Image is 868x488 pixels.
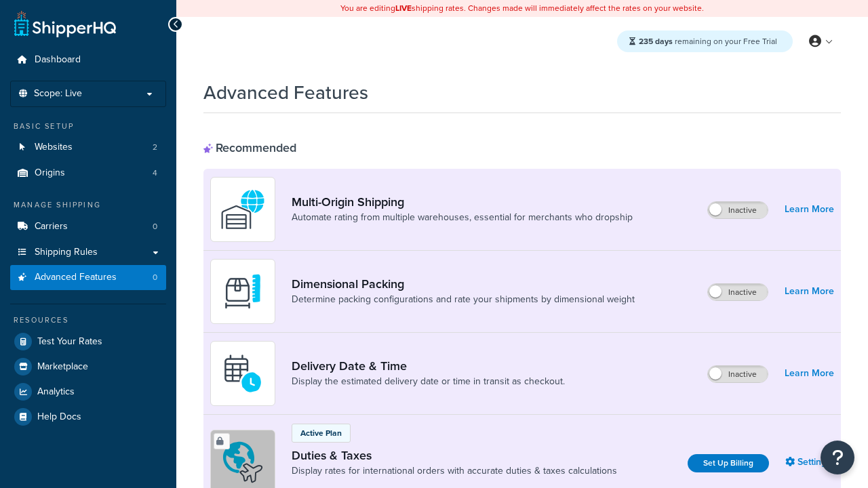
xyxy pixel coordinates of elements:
[639,35,777,47] span: remaining on your Free Trial
[35,142,73,153] span: Websites
[785,364,834,383] a: Learn More
[10,354,166,379] a: Marketplace
[821,441,854,474] button: Open Resource Center
[688,454,769,472] a: Set Up Billing
[37,386,75,398] span: Analytics
[219,186,267,233] img: WatD5o0RtDAAAAAElFTkSuQmCC
[292,211,633,224] a: Automate rating from multiple warehouses, essential for merchants who dropship
[35,167,65,179] span: Origins
[292,448,617,463] a: Duties & Taxes
[300,427,342,439] p: Active Plan
[10,135,166,160] a: Websites2
[708,202,768,218] label: Inactive
[219,268,267,315] img: DTVBYsAAAAAASUVORK5CYII=
[10,47,166,73] a: Dashboard
[35,54,81,66] span: Dashboard
[10,265,166,290] li: Advanced Features
[785,200,834,219] a: Learn More
[10,214,166,239] a: Carriers0
[153,272,157,283] span: 0
[203,140,296,155] div: Recommended
[292,293,635,306] a: Determine packing configurations and rate your shipments by dimensional weight
[10,265,166,290] a: Advanced Features0
[785,453,834,472] a: Settings
[35,272,117,283] span: Advanced Features
[34,88,82,100] span: Scope: Live
[37,361,88,373] span: Marketplace
[153,142,157,153] span: 2
[10,214,166,239] li: Carriers
[10,329,166,354] a: Test Your Rates
[10,199,166,211] div: Manage Shipping
[708,366,768,382] label: Inactive
[292,375,565,388] a: Display the estimated delivery date or time in transit as checkout.
[292,359,565,373] a: Delivery Date & Time
[10,121,166,132] div: Basic Setup
[35,221,68,232] span: Carriers
[639,35,673,47] strong: 235 days
[10,161,166,186] a: Origins4
[395,2,412,14] b: LIVE
[153,167,157,179] span: 4
[292,195,633,209] a: Multi-Origin Shipping
[10,240,166,265] a: Shipping Rules
[219,350,267,397] img: gfkeb5ejjkALwAAAABJRU5ErkJggg==
[292,464,617,478] a: Display rates for international orders with accurate duties & taxes calculations
[10,405,166,429] a: Help Docs
[37,336,102,348] span: Test Your Rates
[10,314,166,326] div: Resources
[203,79,368,106] h1: Advanced Features
[153,221,157,232] span: 0
[292,277,635,291] a: Dimensional Packing
[35,247,98,258] span: Shipping Rules
[785,282,834,301] a: Learn More
[10,135,166,160] li: Websites
[10,161,166,186] li: Origins
[708,284,768,300] label: Inactive
[10,380,166,404] a: Analytics
[37,411,81,423] span: Help Docs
